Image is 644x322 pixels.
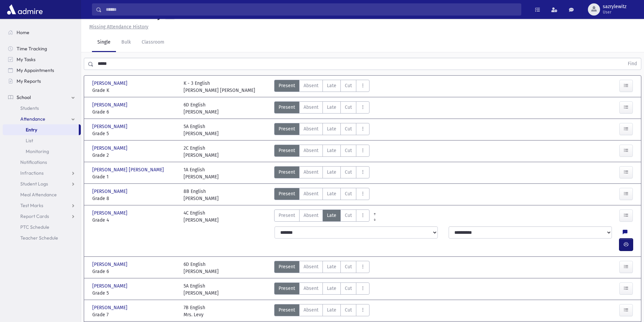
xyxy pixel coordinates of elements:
[3,43,81,54] a: Time Tracking
[3,200,81,211] a: Test Marks
[345,82,352,89] span: Cut
[92,108,177,116] span: Grade 6
[92,152,177,159] span: Grade 2
[345,169,352,176] span: Cut
[184,101,219,116] div: 6D English [PERSON_NAME]
[279,306,295,314] span: Present
[3,103,81,114] a: Students
[3,114,81,124] a: Attendance
[92,311,177,318] span: Grade 7
[20,181,48,187] span: Student Logs
[279,169,295,176] span: Present
[3,232,81,243] a: Teacher Schedule
[345,285,352,292] span: Cut
[304,82,318,89] span: Absent
[26,148,49,154] span: Monitoring
[87,24,148,30] a: Missing Attendance History
[20,105,39,111] span: Students
[20,159,47,165] span: Notifications
[3,168,81,178] a: Infractions
[17,56,35,63] span: My Tasks
[184,188,219,202] div: 8B English [PERSON_NAME]
[603,4,626,9] span: sazrylewitz
[92,261,129,268] span: [PERSON_NAME]
[304,190,318,197] span: Absent
[3,76,81,86] a: My Reports
[92,188,129,195] span: [PERSON_NAME]
[3,135,81,146] a: List
[345,104,352,111] span: Cut
[327,104,336,111] span: Late
[20,192,57,198] span: Meal Attendance
[274,209,369,224] div: AttTypes
[89,24,148,30] u: Missing Attendance History
[327,306,336,314] span: Late
[279,104,295,111] span: Present
[279,82,295,89] span: Present
[20,170,44,176] span: Infractions
[92,80,129,87] span: [PERSON_NAME]
[327,285,336,292] span: Late
[92,101,129,108] span: [PERSON_NAME]
[274,123,369,137] div: AttTypes
[304,147,318,154] span: Absent
[92,166,165,173] span: [PERSON_NAME] [PERSON_NAME]
[184,209,219,224] div: 4C English [PERSON_NAME]
[92,304,129,311] span: [PERSON_NAME]
[279,212,295,219] span: Present
[102,3,521,16] input: Search
[184,261,219,275] div: 6D English [PERSON_NAME]
[279,285,295,292] span: Present
[345,190,352,197] span: Cut
[274,101,369,116] div: AttTypes
[92,282,129,290] span: [PERSON_NAME]
[327,169,336,176] span: Late
[345,263,352,270] span: Cut
[327,125,336,132] span: Late
[3,92,81,103] a: School
[304,169,318,176] span: Absent
[3,157,81,168] a: Notifications
[92,217,177,224] span: Grade 4
[136,33,170,52] a: Classroom
[3,178,81,189] a: Student Logs
[3,189,81,200] a: Meal Attendance
[279,263,295,270] span: Present
[20,224,49,230] span: PTC Schedule
[304,125,318,132] span: Absent
[92,145,129,152] span: [PERSON_NAME]
[304,306,318,314] span: Absent
[92,195,177,202] span: Grade 8
[3,65,81,76] a: My Appointments
[92,123,129,130] span: [PERSON_NAME]
[184,123,219,137] div: 5A English [PERSON_NAME]
[3,222,81,232] a: PTC Schedule
[92,268,177,275] span: Grade 6
[3,27,81,38] a: Home
[184,166,219,180] div: 1A English [PERSON_NAME]
[116,33,136,52] a: Bulk
[92,33,116,52] a: Single
[274,145,369,159] div: AttTypes
[3,54,81,65] a: My Tasks
[92,209,129,217] span: [PERSON_NAME]
[274,80,369,94] div: AttTypes
[327,147,336,154] span: Late
[184,304,205,318] div: 7B English Mrs. Levy
[26,138,33,144] span: List
[274,282,369,297] div: AttTypes
[3,146,81,157] a: Monitoring
[20,213,49,219] span: Report Cards
[304,263,318,270] span: Absent
[274,166,369,180] div: AttTypes
[5,3,44,16] img: AdmirePro
[92,87,177,94] span: Grade K
[304,212,318,219] span: Absent
[17,78,41,84] span: My Reports
[184,145,219,159] div: 2C English [PERSON_NAME]
[274,261,369,275] div: AttTypes
[274,188,369,202] div: AttTypes
[274,304,369,318] div: AttTypes
[279,147,295,154] span: Present
[279,190,295,197] span: Present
